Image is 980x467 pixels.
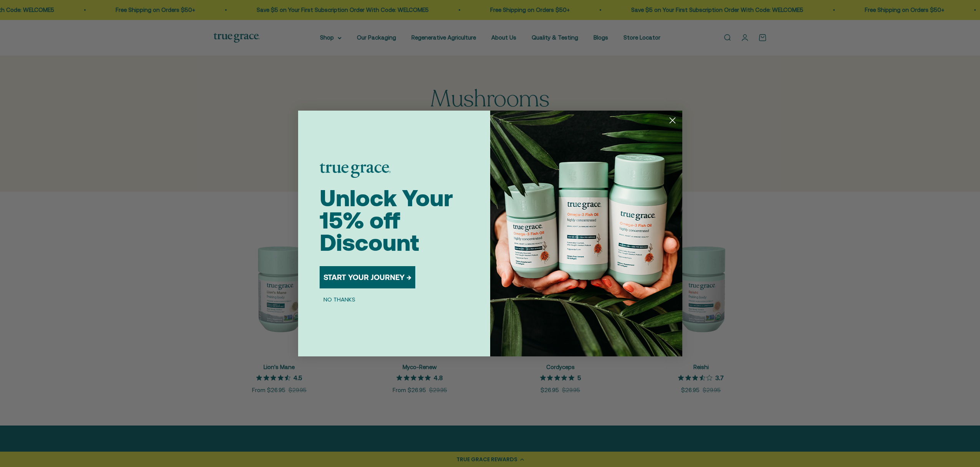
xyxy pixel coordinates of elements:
[490,111,682,356] img: 098727d5-50f8-4f9b-9554-844bb8da1403.jpeg
[320,185,453,256] span: Unlock Your 15% off Discount
[320,163,391,178] img: logo placeholder
[666,114,679,127] button: Close dialog
[320,295,359,304] button: NO THANKS
[320,266,415,288] button: START YOUR JOURNEY →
